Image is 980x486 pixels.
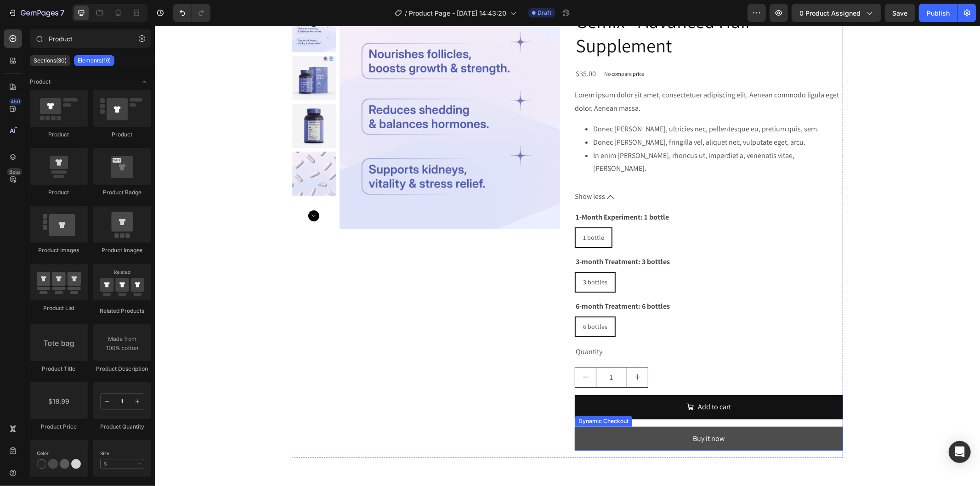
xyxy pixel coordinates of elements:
button: 0 product assigned [792,4,881,22]
div: Publish [927,8,950,18]
span: 0 product assigned [799,8,861,18]
button: 7 [4,4,68,22]
span: 6 bottles [428,297,453,305]
span: In enim [PERSON_NAME], rhoncus ut, imperdiet a, venenatis vitae, [PERSON_NAME]. [438,125,640,148]
div: Quantity [420,319,688,334]
legend: 6-month Treatment: 6 bottles [420,274,516,287]
div: 450 [9,98,22,105]
input: Search Sections & Elements [30,29,151,48]
div: Product Description [93,365,151,373]
div: Product Images [30,246,88,254]
div: Product Title [30,365,88,373]
span: Product [30,78,51,86]
div: Product Quantity [93,423,151,431]
button: Show less [420,164,688,178]
legend: 3-month Treatment: 3 bottles [420,230,516,243]
span: 3 bottles [428,252,453,260]
div: $35.00 [420,41,442,56]
span: Product Page - [DATE] 14:43:20 [409,8,506,18]
p: Elements(19) [78,57,111,64]
div: Product [30,188,88,197]
span: Draft [538,9,551,17]
span: / [405,8,407,18]
legend: 1-Month Experiment: 1 bottle [420,185,515,198]
p: 7 [60,7,64,18]
button: decrement [420,342,441,362]
p: No compare price [449,45,489,51]
div: Product Price [30,423,88,431]
p: Sections(30) [34,57,67,64]
span: Toggle open [136,74,151,89]
div: Product List [30,304,88,312]
button: Buy it now [420,401,688,425]
div: Beta [7,168,22,175]
span: Donec [PERSON_NAME], ultricies nec, pellentesque eu, pretium quis, sem. [438,98,664,108]
button: Save [885,4,915,22]
button: Publish [919,4,957,22]
button: increment [472,342,493,362]
div: Undo/Redo [173,4,210,22]
div: Product [93,130,151,139]
div: Dynamic Checkout [422,391,476,400]
div: Product [30,130,88,139]
span: Save [893,9,908,17]
div: Related Products [93,307,151,315]
div: Product Images [93,246,151,254]
span: Lorem ipsum dolor sit amet, consectetuer adipiscing elit. Aenean commodo ligula eget dolor. Aenea... [420,64,684,87]
span: Show less [420,164,450,178]
div: Add to cart [543,375,576,388]
input: quantity [441,342,472,362]
button: Add to cart [420,369,688,394]
div: Open Intercom Messenger [949,441,971,463]
div: Product Badge [93,188,151,197]
iframe: Design area [155,26,980,486]
div: Buy it now [538,407,570,420]
span: Donec [PERSON_NAME], fringilla vel, aliquet nec, vulputate eget, arcu. [438,112,651,121]
span: 1 bottle [428,208,449,216]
